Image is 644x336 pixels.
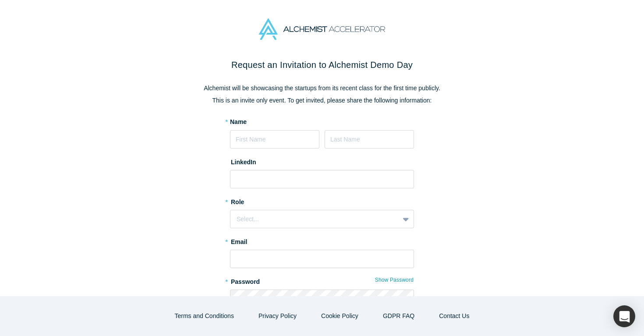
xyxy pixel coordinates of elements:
[249,308,306,324] button: Privacy Policy
[374,308,424,324] a: GDPR FAQ
[138,96,506,105] p: This is an invite only event. To get invited, please share the following information:
[138,84,506,93] p: Alchemist will be showcasing the startups from its recent class for the first time publicly.
[259,18,385,40] img: Alchemist Accelerator Logo
[166,308,243,324] button: Terms and Conditions
[230,274,414,286] label: Password
[237,215,393,224] div: Select...
[325,130,414,149] input: Last Name
[138,58,506,71] h2: Request an Invitation to Alchemist Demo Day
[230,117,247,127] label: Name
[430,308,478,324] button: Contact Us
[230,130,319,149] input: First Name
[230,195,414,207] label: Role
[230,155,256,167] label: LinkedIn
[312,308,368,324] button: Cookie Policy
[375,274,414,286] button: Show Password
[230,234,414,247] label: Email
